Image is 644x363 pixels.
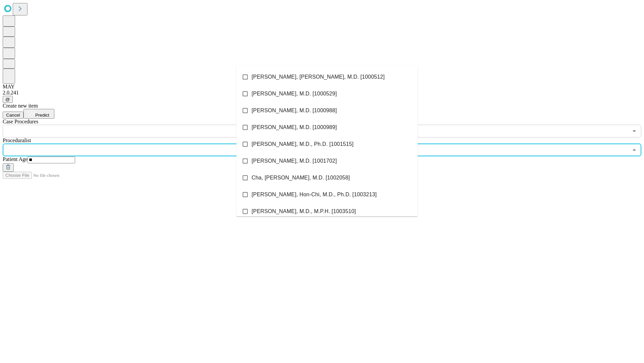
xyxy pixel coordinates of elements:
[252,157,337,165] span: [PERSON_NAME], M.D. [1001702]
[252,140,354,148] span: [PERSON_NAME], M.D., Ph.D. [1001515]
[3,112,23,119] button: Cancel
[3,119,38,124] span: Scheduled Procedure
[23,109,54,119] button: Predict
[252,73,385,81] span: [PERSON_NAME], [PERSON_NAME], M.D. [1000512]
[3,103,38,109] span: Create new item
[3,90,641,96] div: 2.0.241
[252,207,356,215] span: [PERSON_NAME], M.D., M.P.H. [1003510]
[3,137,31,143] span: Proceduralist
[252,123,337,131] span: [PERSON_NAME], M.D. [1000989]
[252,107,337,115] span: [PERSON_NAME], M.D. [1000988]
[5,97,10,102] span: @
[3,84,641,90] div: MAY
[6,113,20,118] span: Cancel
[630,126,639,136] button: Open
[252,191,377,199] span: [PERSON_NAME], Hon-Chi, M.D., Ph.D. [1003213]
[3,156,28,162] span: Patient Age
[630,145,639,155] button: Close
[3,96,13,103] button: @
[252,174,350,182] span: Cha, [PERSON_NAME], M.D. [1002058]
[35,113,49,118] span: Predict
[252,90,337,98] span: [PERSON_NAME], M.D. [1000529]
